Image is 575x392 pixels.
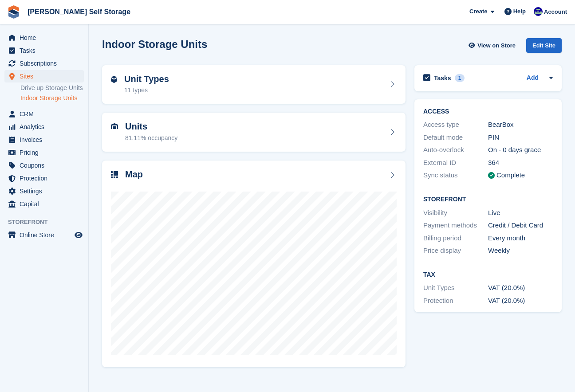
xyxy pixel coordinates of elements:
a: menu [4,57,84,70]
div: Payment methods [423,220,488,231]
h2: Tax [423,271,553,278]
a: Map [102,161,406,368]
div: VAT (20.0%) [488,296,553,306]
div: Default mode [423,133,488,143]
span: Protection [20,172,73,184]
img: map-icn-33ee37083ee616e46c38cad1a60f524a97daa1e2b2c8c0bc3eb3415660979fc1.svg [111,171,118,178]
a: Edit Site [526,38,562,56]
h2: Unit Types [124,74,169,84]
h2: Storefront [423,196,553,203]
span: Create [469,7,487,16]
span: Coupons [20,159,73,172]
span: View on Store [477,41,516,50]
a: menu [4,172,84,184]
a: Units 81.11% occupancy [102,113,406,152]
div: Weekly [488,246,553,256]
a: menu [4,44,84,57]
div: Edit Site [526,38,562,53]
div: Visibility [423,208,488,218]
div: VAT (20.0%) [488,283,553,293]
div: On - 0 days grace [488,145,553,155]
a: menu [4,133,84,146]
span: Subscriptions [20,57,73,70]
img: stora-icon-8386f47178a22dfd0bd8f6a31ec36ba5ce8667c1dd55bd0f319d3a0aa187defe.svg [7,5,20,19]
a: menu [4,121,84,133]
div: Complete [496,170,525,180]
div: Sync status [423,170,488,180]
span: Analytics [20,121,73,133]
span: CRM [20,108,73,120]
div: 1 [455,74,465,82]
div: Credit / Debit Card [488,220,553,231]
div: Access type [423,120,488,130]
h2: Map [125,169,143,180]
a: View on Store [467,38,519,53]
a: menu [4,185,84,197]
span: Online Store [20,229,73,241]
a: menu [4,159,84,172]
a: Drive up Storage Units [20,84,84,92]
span: Invoices [20,133,73,146]
div: 81.11% occupancy [125,133,177,143]
div: Live [488,208,553,218]
a: menu [4,229,84,241]
span: Storefront [8,218,88,227]
a: Preview store [73,230,84,240]
a: menu [4,198,84,210]
a: Unit Types 11 types [102,65,406,104]
a: Indoor Storage Units [20,94,84,102]
div: External ID [423,158,488,168]
a: [PERSON_NAME] Self Storage [24,4,134,19]
span: Home [20,31,73,44]
div: 11 types [124,86,169,95]
div: Price display [423,246,488,256]
a: menu [4,146,84,159]
div: Protection [423,296,488,306]
span: Settings [20,185,73,197]
h2: Units [125,122,177,132]
div: Unit Types [423,283,488,293]
img: unit-icn-7be61d7bf1b0ce9d3e12c5938cc71ed9869f7b940bace4675aadf7bd6d80202e.svg [111,123,118,129]
span: Capital [20,198,73,210]
span: Tasks [20,44,73,57]
h2: Indoor Storage Units [102,38,207,50]
span: Sites [20,70,73,82]
div: Auto-overlock [423,145,488,155]
span: Help [513,7,526,16]
div: PIN [488,133,553,143]
div: BearBox [488,120,553,130]
span: Account [544,8,567,16]
div: Billing period [423,233,488,243]
div: Every month [488,233,553,243]
a: menu [4,108,84,120]
img: unit-type-icn-2b2737a686de81e16bb02015468b77c625bbabd49415b5ef34ead5e3b44a266d.svg [111,76,117,83]
img: Justin Farthing [534,7,543,16]
span: Pricing [20,146,73,159]
a: Add [527,73,539,83]
h2: Tasks [434,74,451,82]
a: menu [4,70,84,82]
a: menu [4,31,84,44]
div: 364 [488,158,553,168]
h2: ACCESS [423,108,553,115]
